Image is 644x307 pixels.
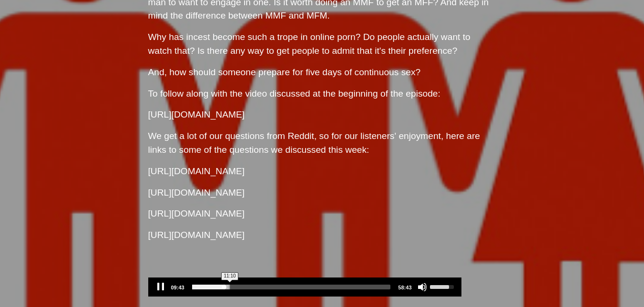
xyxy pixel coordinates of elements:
[148,66,496,79] p: And, how should someone prepare for five days of continuous sex?
[430,277,457,295] a: Volume Slider
[148,208,245,218] a: [URL][DOMAIN_NAME]
[148,109,245,119] a: [URL][DOMAIN_NAME]
[156,282,165,292] button: Pause
[148,87,496,101] p: To follow along with the video discussed at the beginning of the episode:
[148,166,245,176] a: [URL][DOMAIN_NAME]
[418,282,427,292] button: Mute
[398,285,411,290] span: 58:43
[148,188,245,198] a: [URL][DOMAIN_NAME]
[148,277,461,297] div: Audio Player
[223,274,237,278] span: 11:10
[148,230,245,240] a: [URL][DOMAIN_NAME]
[171,285,184,290] span: 09:43
[148,30,496,58] p: Why has incest become such a trope in online porn? Do people actually want to watch that? Is ther...
[148,129,496,157] p: We get a lot of our questions from Reddit, so for our listeners' enjoyment, here are links to som...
